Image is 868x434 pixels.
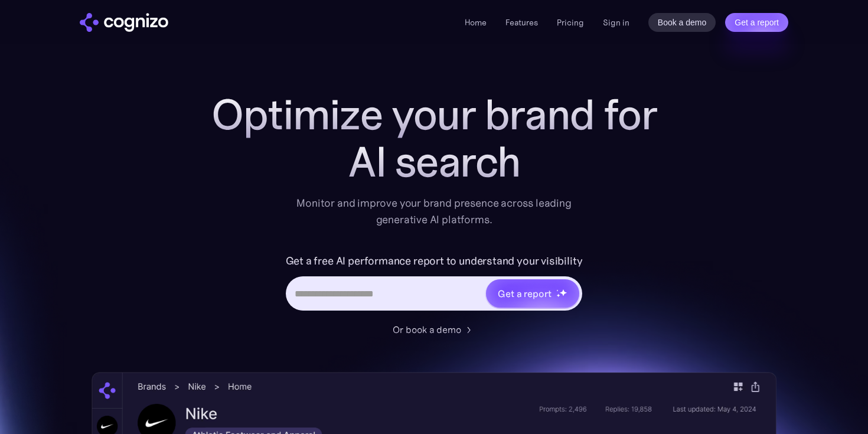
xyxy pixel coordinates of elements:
div: Get a report [498,286,551,301]
a: Or book a demo [393,322,475,337]
a: Get a reportstarstarstar [485,278,580,309]
div: Or book a demo [393,322,461,337]
img: cognizo logo [80,13,168,32]
label: Get a free AI performance report to understand your visibility [286,252,583,270]
h1: Optimize your brand for [198,91,670,138]
img: star [556,289,558,291]
a: home [80,13,168,32]
a: Features [505,17,538,28]
a: Sign in [603,15,629,30]
div: Monitor and improve your brand presence across leading generative AI platforms. [289,195,579,228]
div: AI search [198,138,670,185]
img: star [559,289,567,296]
a: Get a report [725,13,788,32]
a: Book a demo [648,13,716,32]
a: Pricing [557,17,584,28]
img: star [556,293,560,298]
a: Home [465,17,487,28]
form: Hero URL Input Form [286,252,583,316]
